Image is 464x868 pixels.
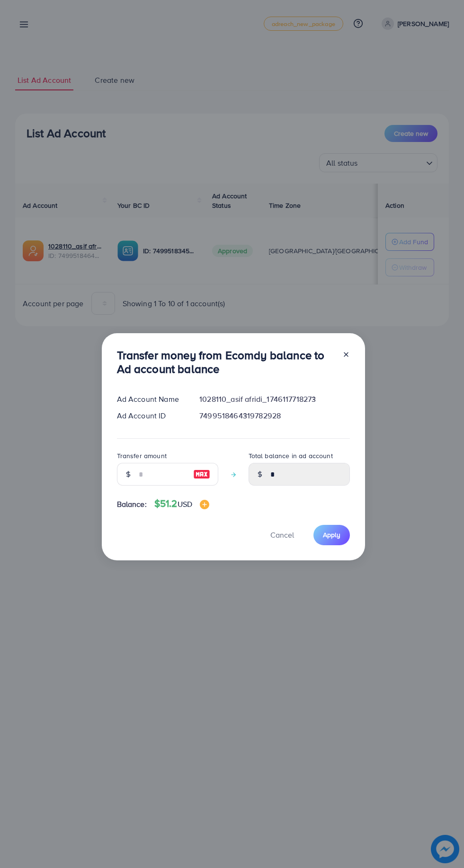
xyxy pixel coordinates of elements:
[192,394,357,405] div: 1028110_asif afridi_1746117718273
[109,410,192,421] div: Ad Account ID
[117,451,167,461] label: Transfer amount
[178,499,192,509] span: USD
[193,469,210,480] img: image
[109,394,192,405] div: Ad Account Name
[117,348,335,376] h3: Transfer money from Ecomdy balance to Ad account balance
[313,525,350,545] button: Apply
[192,410,357,421] div: 7499518464319782928
[117,499,147,510] span: Balance:
[259,525,306,545] button: Cancel
[200,500,209,509] img: image
[249,451,333,461] label: Total balance in ad account
[323,530,340,540] span: Apply
[270,530,294,540] span: Cancel
[154,498,209,510] h4: $51.2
